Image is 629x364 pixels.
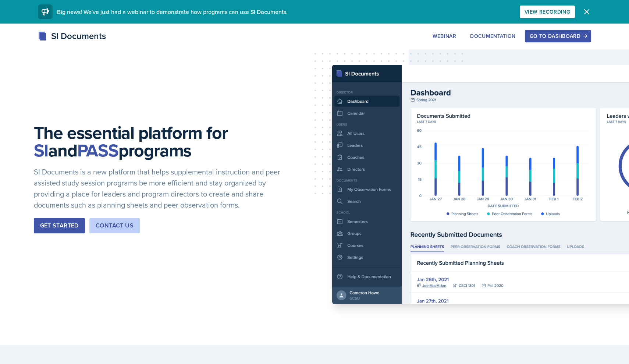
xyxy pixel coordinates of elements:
[433,33,456,39] div: Webinar
[38,29,106,43] div: SI Documents
[530,33,586,39] div: Go to Dashboard
[96,221,134,230] div: Contact Us
[465,30,520,42] button: Documentation
[525,9,570,15] div: View Recording
[428,30,461,42] button: Webinar
[57,8,288,16] span: Big news! We've just had a webinar to demonstrate how programs can use SI Documents.
[470,33,516,39] div: Documentation
[525,30,591,42] button: Go to Dashboard
[520,6,575,18] button: View Recording
[34,218,85,233] button: Get Started
[40,221,79,230] div: Get Started
[89,218,140,233] button: Contact Us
